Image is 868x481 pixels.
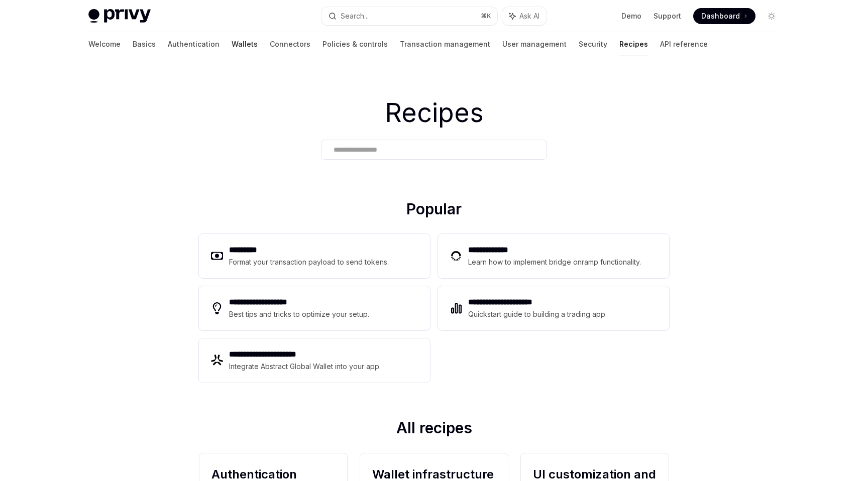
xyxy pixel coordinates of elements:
a: Authentication [168,32,220,56]
h2: Popular [199,200,669,222]
a: Demo [621,11,641,21]
a: Dashboard [693,8,755,24]
a: **** **** ***Learn how to implement bridge onramp functionality. [438,234,669,278]
div: Best tips and tricks to optimize your setup. [229,308,371,320]
span: Dashboard [701,11,740,21]
div: Search... [341,10,369,22]
a: Transaction management [400,32,490,56]
img: light logo [88,9,151,23]
span: ⌘ K [481,12,491,20]
a: Security [579,32,607,56]
div: Integrate Abstract Global Wallet into your app. [229,360,382,373]
a: Policies & controls [322,32,388,56]
h2: All recipes [199,419,669,441]
a: Welcome [88,32,121,56]
button: Toggle dark mode [764,8,780,24]
a: Support [654,11,681,21]
div: Quickstart guide to building a trading app. [468,308,607,320]
div: Learn how to implement bridge onramp functionality. [468,256,644,268]
a: Basics [133,32,156,56]
a: API reference [660,32,708,56]
button: Ask AI [502,7,547,25]
a: Wallets [232,32,258,56]
div: Format your transaction payload to send tokens. [229,256,389,268]
button: Search...⌘K [321,7,497,25]
a: Connectors [270,32,310,56]
a: Recipes [619,32,648,56]
a: **** ****Format your transaction payload to send tokens. [199,234,430,278]
a: User management [502,32,567,56]
span: Ask AI [519,11,539,21]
